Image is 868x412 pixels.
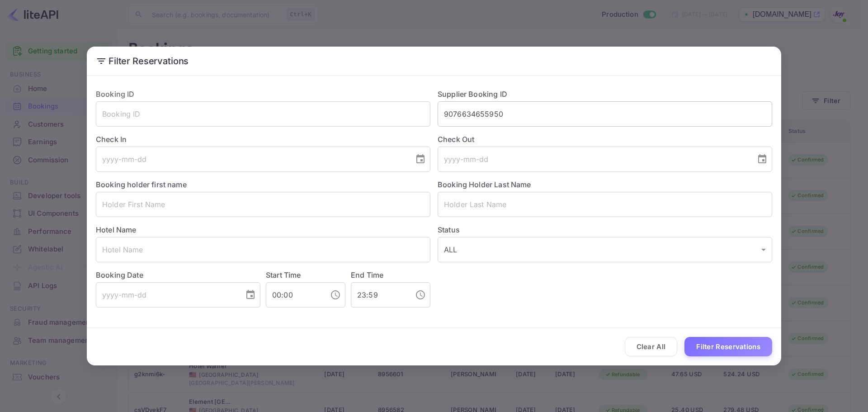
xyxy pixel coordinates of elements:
[96,101,430,127] input: Booking ID
[326,286,344,304] button: Choose time, selected time is 12:00 AM
[266,270,301,279] label: Start Time
[411,286,429,304] button: Choose time, selected time is 11:59 PM
[684,337,772,356] button: Filter Reservations
[96,225,137,234] label: Hotel Name
[351,282,408,308] input: hh:mm
[87,47,781,76] h2: Filter Reservations
[438,237,772,262] div: ALL
[241,286,259,304] button: Choose date
[438,90,507,99] label: Supplier Booking ID
[96,282,238,308] input: yyyy-mm-dd
[96,270,260,280] label: Booking Date
[438,147,750,172] input: yyyy-mm-dd
[438,180,531,189] label: Booking Holder Last Name
[96,237,430,262] input: Hotel Name
[96,134,430,145] label: Check In
[438,134,772,145] label: Check Out
[753,150,771,168] button: Choose date
[411,150,429,168] button: Choose date
[438,192,772,217] input: Holder Last Name
[96,180,187,189] label: Booking holder first name
[96,90,135,99] label: Booking ID
[351,270,383,279] label: End Time
[96,192,430,217] input: Holder First Name
[438,101,772,127] input: Supplier Booking ID
[625,337,678,356] button: Clear All
[96,147,408,172] input: yyyy-mm-dd
[438,224,772,235] label: Status
[266,282,323,308] input: hh:mm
